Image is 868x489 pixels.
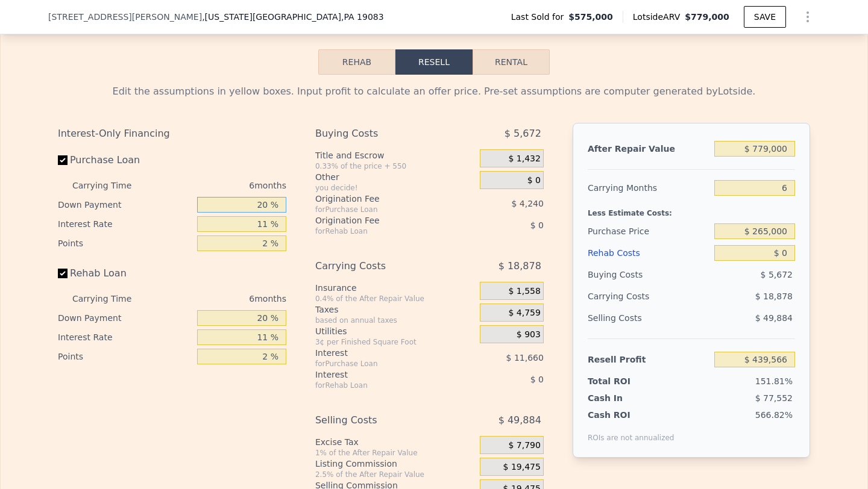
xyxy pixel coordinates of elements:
div: Utilities [315,325,475,337]
span: $ 5,672 [761,270,793,279]
div: Taxes [315,304,475,316]
span: Lotside ARV [633,11,685,23]
div: Rehab Costs [588,242,709,264]
div: Insurance [315,282,475,294]
div: Points [58,347,192,366]
div: Interest [315,369,450,381]
div: Buying Costs [315,123,450,145]
div: based on annual taxes [315,316,475,325]
button: Show Options [796,5,820,29]
span: Last Sold for [511,11,569,23]
span: $ 19,475 [503,462,541,473]
label: Rehab Loan [58,263,192,284]
span: $ 1,558 [508,286,540,297]
div: Total ROI [588,375,663,387]
div: Selling Costs [588,307,709,329]
div: 3¢ per Finished Square Foot [315,337,475,347]
span: 566.82% [755,410,793,420]
div: 0.4% of the After Repair Value [315,294,475,304]
div: Down Payment [58,195,192,214]
div: After Repair Value [588,138,709,160]
div: Buying Costs [588,264,709,285]
span: $ 11,660 [506,353,544,363]
div: Other [315,171,475,183]
div: Carrying Time [72,176,151,195]
div: 0.33% of the price + 550 [315,161,475,171]
div: 6 months [156,289,286,308]
div: Origination Fee [315,193,450,205]
span: , PA 19083 [341,12,384,22]
button: Resell [395,49,473,75]
input: Rehab Loan [58,269,68,278]
div: Less Estimate Costs: [588,199,795,220]
div: Carrying Costs [588,285,663,307]
div: Edit the assumptions in yellow boxes. Input profit to calculate an offer price. Pre-set assumptio... [58,84,810,99]
span: $ 4,240 [511,199,543,208]
span: $779,000 [685,12,729,22]
div: Carrying Costs [315,255,450,277]
div: Carrying Time [72,289,151,308]
label: Purchase Loan [58,149,192,171]
div: Interest [315,347,450,359]
div: for Rehab Loan [315,226,450,236]
div: Carrying Months [588,177,709,199]
div: Points [58,234,192,253]
div: 1% of the After Repair Value [315,448,475,458]
div: ROIs are not annualized [588,421,675,443]
span: [STREET_ADDRESS][PERSON_NAME] [48,11,202,23]
div: 6 months [156,176,286,195]
span: $ 4,759 [508,308,540,319]
span: $ 49,884 [755,313,793,323]
span: $ 903 [517,329,541,340]
span: $575,000 [568,11,613,23]
span: $ 0 [530,220,544,230]
span: 151.81% [755,376,793,386]
div: 2.5% of the After Repair Value [315,470,475,479]
div: Cash ROI [588,409,675,421]
span: $ 18,878 [755,291,793,301]
div: Purchase Price [588,220,709,242]
span: $ 1,432 [508,154,540,164]
span: $ 7,790 [508,440,540,451]
div: for Purchase Loan [315,205,450,214]
div: Origination Fee [315,214,450,226]
div: for Rehab Loan [315,381,450,390]
div: Selling Costs [315,410,450,431]
span: , [US_STATE][GEOGRAPHIC_DATA] [202,11,384,23]
div: Cash In [588,392,663,404]
span: $ 0 [527,175,541,186]
span: $ 5,672 [505,123,541,145]
button: Rental [473,49,550,75]
div: you decide! [315,183,475,193]
div: Interest Rate [58,214,192,234]
div: Excise Tax [315,436,475,448]
div: Interest Rate [58,328,192,347]
span: $ 18,878 [498,255,541,277]
div: Resell Profit [588,349,709,370]
span: $ 0 [530,375,544,384]
input: Purchase Loan [58,155,68,165]
button: SAVE [744,6,786,28]
span: $ 49,884 [498,410,541,431]
div: Down Payment [58,308,192,328]
div: Listing Commission [315,458,475,470]
div: for Purchase Loan [315,359,450,369]
div: Title and Escrow [315,149,475,161]
button: Rehab [318,49,395,75]
div: Interest-Only Financing [58,123,286,145]
span: $ 77,552 [755,393,793,403]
